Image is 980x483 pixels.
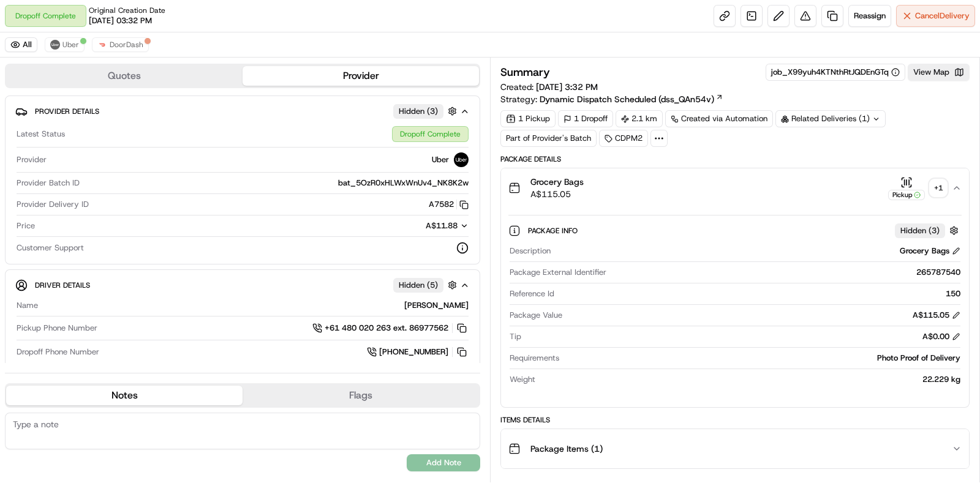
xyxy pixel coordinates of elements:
[775,110,886,127] div: Related Deliveries (1)
[888,176,925,200] button: Pickup
[501,168,969,208] button: Grocery BagsA$115.05Pickup+1
[888,176,947,200] button: Pickup+1
[558,110,613,127] div: 1 Dropoff
[540,93,723,105] a: Dynamic Dispatch Scheduled (dss_QAn54v)
[17,323,97,334] span: Pickup Phone Number
[500,154,970,164] div: Package Details
[17,346,99,358] span: Dropoff Phone Number
[540,93,714,105] span: Dynamic Dispatch Scheduled (dss_QAn54v)
[17,220,35,231] span: Price
[922,331,960,342] div: A$0.00
[540,374,960,385] div: 22.229 kg
[17,129,65,140] span: Latest Status
[888,190,925,200] div: Pickup
[915,10,970,21] span: Cancel Delivery
[913,310,960,321] div: A$115.05
[17,300,38,311] span: Name
[528,226,580,236] span: Package Info
[5,37,37,52] button: All
[848,5,891,27] button: Reassign
[510,245,551,256] span: Description
[900,225,940,236] span: Hidden ( 3 )
[896,5,975,27] button: CancelDelivery
[89,6,165,15] span: Original Creation Date
[110,40,143,50] span: DoorDash
[500,81,598,93] span: Created:
[97,40,107,50] img: doordash_logo_v2.png
[771,67,900,78] button: job_X99yuh4KTNthRtJQDEnGTq
[17,154,47,165] span: Provider
[379,346,448,358] span: [PHONE_NUMBER]
[510,310,562,321] span: Package Value
[243,66,479,86] button: Provider
[530,443,603,455] span: Package Items ( 1 )
[854,10,886,21] span: Reassign
[665,110,773,127] a: Created via Automation
[35,107,99,116] span: Provider Details
[89,15,152,26] span: [DATE] 03:32 PM
[432,154,449,165] span: Uber
[15,275,470,295] button: Driver DetailsHidden (5)
[500,110,556,127] div: 1 Pickup
[15,101,470,121] button: Provider DetailsHidden (3)
[312,321,469,335] a: +61 480 020 263 ext. 86977562
[92,37,149,52] button: DoorDash
[454,152,469,167] img: uber-new-logo.jpeg
[611,267,960,278] div: 265787540
[510,331,521,342] span: Tip
[930,179,947,197] div: + 1
[599,130,648,147] div: CDPM2
[501,429,969,468] button: Package Items (1)
[62,40,79,50] span: Uber
[510,374,535,385] span: Weight
[17,242,84,253] span: Customer Support
[616,110,663,127] div: 2.1 km
[43,300,469,311] div: [PERSON_NAME]
[17,199,89,210] span: Provider Delivery ID
[325,323,448,334] span: +61 480 020 263 ext. 86977562
[895,223,962,238] button: Hidden (3)
[17,178,80,189] span: Provider Batch ID
[500,415,970,425] div: Items Details
[50,40,60,50] img: uber-new-logo.jpeg
[399,106,438,117] span: Hidden ( 3 )
[500,93,723,105] div: Strategy:
[530,176,584,188] span: Grocery Bags
[530,188,584,200] span: A$115.05
[510,267,606,278] span: Package External Identifier
[338,178,469,189] span: bat_5OzR0xHLWxWnUv4_NK8K2w
[367,345,469,359] a: [PHONE_NUMBER]
[6,386,243,405] button: Notes
[6,66,243,86] button: Quotes
[510,288,554,299] span: Reference Id
[564,353,960,364] div: Photo Proof of Delivery
[900,245,960,256] div: Grocery Bags
[510,353,559,364] span: Requirements
[500,67,550,78] h3: Summary
[536,81,598,92] span: [DATE] 3:32 PM
[393,103,460,119] button: Hidden (3)
[243,386,479,405] button: Flags
[361,220,469,231] button: A$11.88
[35,280,90,290] span: Driver Details
[559,288,960,299] div: 150
[501,208,969,407] div: Grocery BagsA$115.05Pickup+1
[908,64,970,81] button: View Map
[393,277,460,293] button: Hidden (5)
[45,37,85,52] button: Uber
[429,199,469,210] button: A7582
[399,280,438,291] span: Hidden ( 5 )
[426,220,458,231] span: A$11.88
